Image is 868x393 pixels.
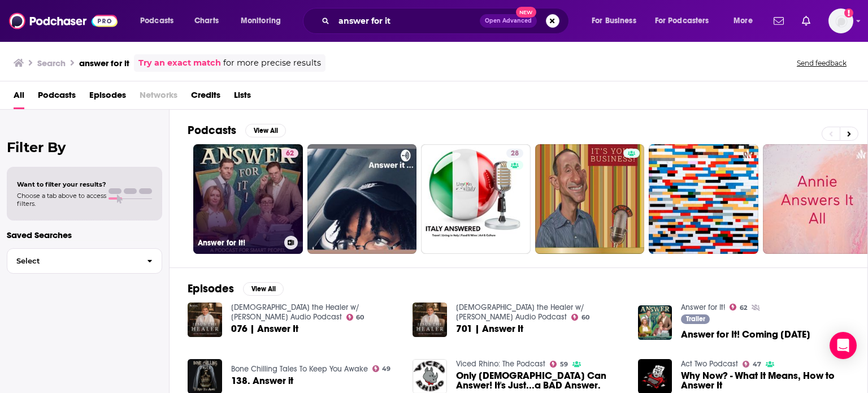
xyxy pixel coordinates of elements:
[9,10,118,32] img: Podchaser - Follow, Share and Rate Podcasts
[234,86,251,109] a: Lists
[198,238,280,248] h3: Answer for It!
[456,303,584,322] a: Jesus the Healer w/ Nancy Dufresne Audio Podcast
[231,303,359,322] a: Jesus the Healer w/ Nancy Dufresne Audio Podcast
[188,123,236,137] h2: Podcasts
[681,330,810,339] a: Answer for It! Coming April 15
[191,86,220,109] a: Credits
[188,123,286,137] a: PodcastsView All
[7,248,162,274] button: Select
[550,361,568,368] a: 59
[456,371,624,390] a: Only CHRISTIANITY Can Answer! It's Just...a BAD Answer.
[38,86,76,109] a: Podcasts
[17,180,106,188] span: Want to filter your results?
[730,304,747,310] a: 62
[7,257,138,265] span: Select
[193,144,303,254] a: 62Answer for It!
[314,8,580,34] div: Search podcasts, credits, & more...
[243,282,284,296] button: View All
[740,305,747,310] span: 62
[372,365,391,372] a: 49
[334,12,480,30] input: Search podcasts, credits, & more...
[138,57,221,70] a: Try an exact match
[734,13,753,29] span: More
[79,58,129,68] h3: answer for it
[769,11,788,31] a: Show notifications dropdown
[188,303,222,337] img: 076 | Answer It
[681,330,810,339] span: Answer for It! Coming [DATE]
[241,13,281,29] span: Monitoring
[231,364,368,374] a: Bone Chilling Tales To Keep You Awake
[281,149,298,158] a: 62
[743,361,761,368] a: 47
[231,324,298,334] a: 076 | Answer It
[686,316,705,322] span: Trailer
[456,359,545,369] a: Viced Rhino: The Podcast
[194,13,219,29] span: Charts
[231,376,293,386] a: 138. Answer it
[480,14,537,28] button: Open AdvancedNew
[485,18,532,24] span: Open Advanced
[648,12,726,30] button: open menu
[17,192,106,208] span: Choose a tab above to access filters.
[456,324,523,334] a: 701 | Answer It
[413,303,447,337] img: 701 | Answer It
[223,57,321,70] span: for more precise results
[681,359,738,369] a: Act Two Podcast
[89,86,126,109] a: Episodes
[655,13,709,29] span: For Podcasters
[828,8,853,33] button: Show profile menu
[584,12,650,30] button: open menu
[7,139,162,156] h2: Filter By
[188,282,234,296] h2: Episodes
[511,148,519,159] span: 28
[187,12,225,30] a: Charts
[132,12,188,30] button: open menu
[681,371,849,390] a: Why Now? - What It Means, How to Answer It
[382,366,390,372] span: 49
[581,315,589,320] span: 60
[753,362,761,367] span: 47
[14,86,24,109] a: All
[797,11,815,31] a: Show notifications dropdown
[828,8,853,33] span: Logged in as NickG
[245,124,286,137] button: View All
[828,8,853,33] img: User Profile
[233,12,296,30] button: open menu
[37,58,66,68] h3: Search
[346,314,364,321] a: 60
[421,144,531,254] a: 28
[140,13,173,29] span: Podcasts
[560,362,568,367] span: 59
[140,86,177,109] span: Networks
[7,230,162,240] p: Saved Searches
[844,8,853,18] svg: Add a profile image
[516,7,536,18] span: New
[830,332,857,359] div: Open Intercom Messenger
[506,149,523,158] a: 28
[592,13,636,29] span: For Business
[188,282,284,296] a: EpisodesView All
[456,371,624,390] span: Only [DEMOGRAPHIC_DATA] Can Answer! It's Just...a BAD Answer.
[571,314,589,321] a: 60
[286,148,294,159] span: 62
[726,12,767,30] button: open menu
[356,315,364,320] span: 60
[638,305,672,340] img: Answer for It! Coming April 15
[681,303,725,312] a: Answer for It!
[793,58,850,68] button: Send feedback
